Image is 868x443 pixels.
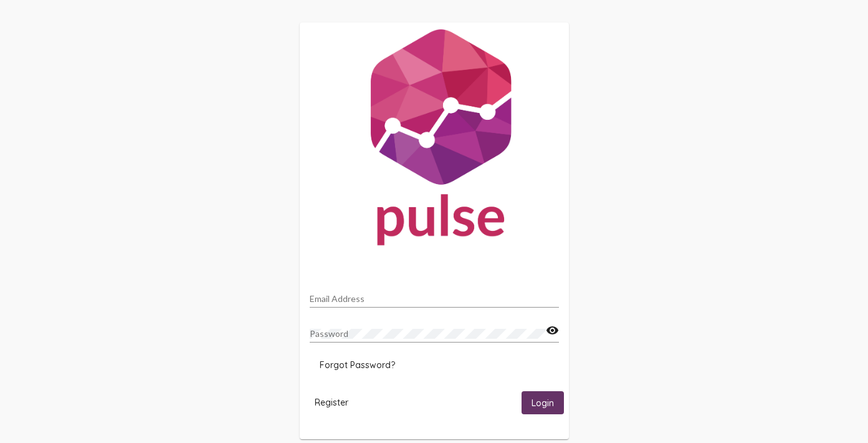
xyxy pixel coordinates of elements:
button: Login [522,391,564,414]
mat-icon: visibility [546,323,559,338]
span: Forgot Password? [320,359,395,371]
span: Login [532,397,554,409]
button: Forgot Password? [310,354,405,376]
button: Register [305,391,358,414]
span: Register [315,397,348,408]
img: Pulse For Good Logo [300,22,569,258]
